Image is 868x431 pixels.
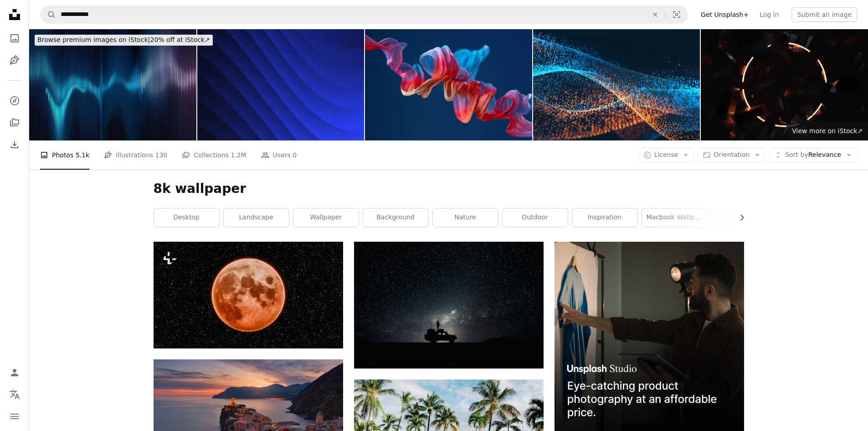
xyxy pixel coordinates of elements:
[40,5,688,24] form: Find visuals sitewide
[5,114,24,132] a: Collections
[354,301,544,309] a: silhouette of off-road car
[791,7,857,22] button: Submit an image
[786,122,868,140] a: View more on iStock↗
[642,208,707,227] a: macbook wallpaper
[29,29,218,51] a: Browse premium images on iStock|20% off at iStock↗
[503,208,568,227] a: outdoor
[572,208,637,227] a: inspiration
[5,407,24,426] button: Menu
[654,151,678,158] span: License
[154,418,343,426] a: aerial view of village on mountain cliff during orange sunset
[792,127,863,135] span: View more on iStock ↗
[5,135,24,154] a: Download History
[769,148,857,162] button: Sort byRelevance
[154,181,744,197] h1: 8k wallpaper
[104,140,167,170] a: Illustrations 130
[666,6,688,23] button: Visual search
[231,150,246,160] span: 1.2M
[638,148,694,162] button: License
[154,291,343,299] a: A full moon is seen in the night sky
[224,208,289,227] a: landscape
[37,36,150,43] span: Browse premium images on iStock |
[5,51,24,69] a: Illustrations
[261,140,297,170] a: Users 0
[293,150,297,160] span: 0
[712,208,777,227] a: mac
[5,29,24,47] a: Photos
[695,7,754,22] a: Get Unsplash+
[5,92,24,110] a: Explore
[182,140,246,170] a: Collections 1.2M
[154,208,219,227] a: desktop
[365,29,532,140] img: colorful wavy object
[354,242,544,369] img: silhouette of off-road car
[363,208,428,227] a: background
[5,385,24,404] button: Language
[714,151,750,158] span: Orientation
[701,29,868,140] img: Cracks in a dark material with flying fragments and a glowing circle in the center background for...
[29,29,196,140] img: Sound wave
[433,208,498,227] a: nature
[41,6,56,23] button: Search Unsplash
[155,150,168,160] span: 130
[698,148,765,162] button: Orientation
[197,29,365,140] img: Abstract black-blue gradient lines: Thick flowing plastic stripes in a digitally animated 2D grap...
[734,208,744,227] button: scroll list to the right
[154,242,343,348] img: A full moon is seen in the night sky
[754,7,784,22] a: Log in
[785,151,841,160] span: Relevance
[533,29,700,140] img: Colorful background
[5,363,24,382] a: Log in / Sign up
[35,35,213,46] div: 20% off at iStock ↗
[785,151,808,158] span: Sort by
[645,6,665,23] button: Clear
[293,208,359,227] a: wallpaper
